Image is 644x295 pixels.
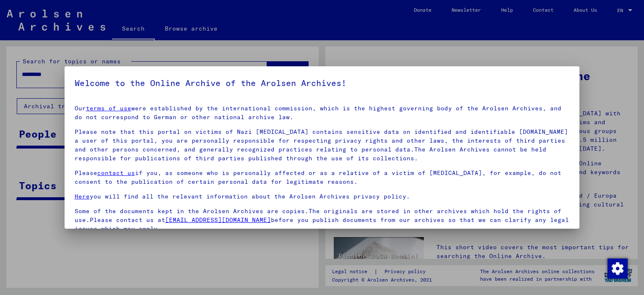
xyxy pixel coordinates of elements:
[97,169,135,177] a: contact us
[86,104,131,112] a: terms of use
[75,192,570,201] p: you will find all the relevant information about the Arolsen Archives privacy policy.
[165,216,271,224] a: [EMAIL_ADDRESS][DOMAIN_NAME]
[75,193,90,200] a: Here
[608,258,628,279] img: Change consent
[75,207,570,233] p: Some of the documents kept in the Arolsen Archives are copies.The originals are stored in other a...
[75,169,570,186] p: Please if you, as someone who is personally affected or as a relative of a victim of [MEDICAL_DAT...
[75,76,570,90] h5: Welcome to the Online Archive of the Arolsen Archives!
[75,128,570,163] p: Please note that this portal on victims of Nazi [MEDICAL_DATA] contains sensitive data on identif...
[607,258,627,278] div: Change consent
[75,104,570,122] p: Our were established by the international commission, which is the highest governing body of the ...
